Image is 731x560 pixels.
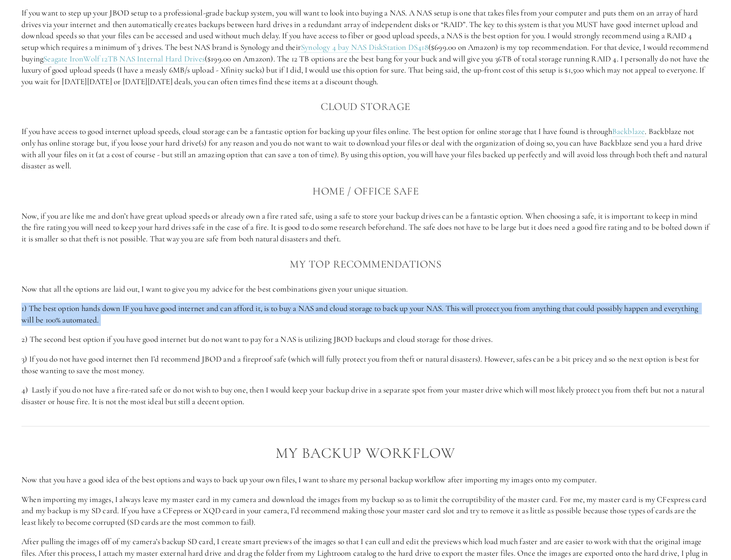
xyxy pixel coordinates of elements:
[21,494,710,528] p: When importing my images, I always leave my master card in my camera and download the images from...
[21,353,710,376] p: 3) If you do not have good internet then I’d recommend JBOD and a fireproof safe (which will full...
[21,7,710,87] p: If you want to step up your JBOD setup to a professional-grade backup system, you will want to lo...
[43,54,205,64] a: Seagate IronWolf 12TB NAS Internal Hard Drives
[21,334,710,345] p: 2) The second best option if you have good internet but do not want to pay for a NAS is utilizing...
[21,474,710,486] p: Now that you have a good idea of the best options and ways to back up your own files, I want to s...
[21,256,710,273] h3: My Top Recommendations
[21,126,710,171] p: If you have access to good internet upload speeds, cloud storage can be a fantastic option for ba...
[21,384,710,407] p: 4) Lastly if you do not have a fire-rated safe or do not wish to buy one, then I would keep your ...
[21,210,710,245] p: Now, if you are like me and don’t have great upload speeds or already own a fire rated safe, usin...
[21,445,710,462] h2: My Backup Workflow
[301,42,428,53] a: Synology 4 bay NAS DiskStation DS418
[612,126,645,137] a: Backblaze
[21,303,710,326] p: 1) The best option hands down IF you have good internet and can afford it, is to buy a NAS and cl...
[21,283,710,295] p: Now that all the options are laid out, I want to give you my advice for the best combinations giv...
[21,98,710,115] h3: Cloud Storage
[21,183,710,200] h3: Home / Office Safe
